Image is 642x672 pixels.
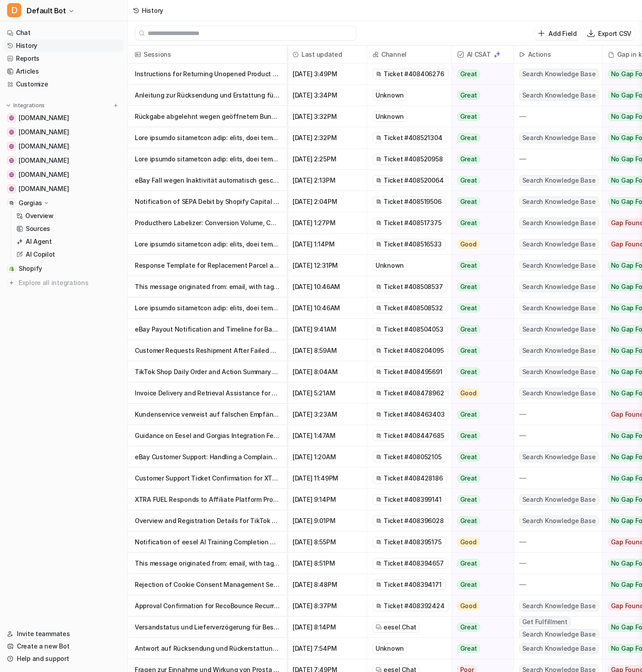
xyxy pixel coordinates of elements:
[457,516,481,525] span: Great
[291,595,363,617] span: [DATE] 8:37PM
[376,431,446,440] a: Ticket #408447685
[384,410,444,419] span: Ticket #408463403
[384,155,442,164] span: Ticket #408520958
[371,46,448,63] span: Channel
[376,516,445,525] a: Ticket #408396028
[4,640,124,652] a: Create a new Bot
[376,602,446,610] a: Ticket #408392424
[376,284,382,290] img: gorgias
[9,266,14,271] img: Shopify
[457,70,481,78] span: Great
[19,264,42,273] span: Shopify
[452,361,508,383] button: Great
[384,346,443,355] span: Ticket #408204095
[376,369,382,375] img: gorgias
[25,211,54,220] p: Overview
[135,255,280,276] p: Response Template for Replacement Parcel and Tracking Information
[4,277,124,289] a: Explore all integrations
[26,237,52,246] p: AI Agent
[291,46,363,63] span: Last updated
[376,282,444,291] a: Ticket #408508537
[291,85,363,106] span: [DATE] 3:34PM
[372,111,407,122] div: Unknown
[376,580,443,589] a: Ticket #408394171
[376,474,444,483] a: Ticket #408428186
[457,431,481,440] span: Great
[291,383,363,404] span: [DATE] 5:21AM
[376,135,382,141] img: gorgias
[452,617,508,638] button: Great
[13,248,124,261] a: AI Copilot
[7,278,16,287] img: explore all integrations
[19,128,69,137] span: [DOMAIN_NAME]
[376,176,445,185] a: Ticket #408520064
[4,262,124,275] a: ShopifyShopify
[548,29,576,38] p: Add Field
[452,425,508,446] button: Great
[291,553,363,574] span: [DATE] 8:51PM
[291,191,363,212] span: [DATE] 2:04PM
[9,129,14,135] img: xtrafuel.it
[457,389,480,398] span: Good
[457,91,481,100] span: Great
[291,212,363,234] span: [DATE] 1:27PM
[528,46,551,63] h2: Actions
[384,516,443,525] span: Ticket #408396028
[376,390,382,396] img: gorgias
[135,85,280,106] p: Anleitung zur Rücksendung und Erstattung für ungeöffnete Dose
[457,176,481,185] span: Great
[519,239,599,250] span: Search Knowledge Base
[4,65,124,78] a: Articles
[19,170,69,179] span: [DOMAIN_NAME]
[376,305,382,311] img: gorgias
[457,623,481,632] span: Great
[291,638,363,659] span: [DATE] 7:54PM
[452,191,508,212] button: Great
[457,346,481,355] span: Great
[452,170,508,191] button: Great
[452,510,508,531] button: Great
[457,367,481,376] span: Great
[4,39,124,52] a: History
[519,133,599,143] span: Search Knowledge Base
[452,63,508,85] button: Great
[291,531,363,553] span: [DATE] 8:55PM
[142,6,163,15] div: History
[26,250,55,259] p: AI Copilot
[9,200,14,206] img: Gorgias
[452,553,508,574] button: Great
[376,241,382,247] img: gorgias
[376,348,382,354] img: gorgias
[376,538,443,547] a: Ticket #408395175
[457,580,481,589] span: Great
[4,140,124,152] a: xtrafuel.fr[DOMAIN_NAME]
[384,623,416,632] span: eesel Chat
[519,69,599,79] span: Search Knowledge Base
[519,90,599,101] span: Search Knowledge Base
[131,46,283,63] span: Sessions
[452,446,508,468] button: Great
[4,168,124,181] a: xtrafuel.nl[DOMAIN_NAME]
[135,234,280,255] p: Lore ipsumdo sitametcon adip: elits, doei temp: incididu ----- ⚖️ Utlabor, Etdo, Magna, Aliquae &...
[376,582,382,588] img: gorgias
[291,148,363,170] span: [DATE] 2:25PM
[457,133,481,142] span: Great
[384,495,441,504] span: Ticket #408399141
[452,319,508,340] button: Great
[457,304,481,313] span: Great
[13,102,45,109] p: Integrations
[452,595,508,617] button: Good
[9,186,14,191] img: xtrafuel.es
[376,177,382,184] img: gorgias
[19,276,120,290] span: Explore all integrations
[384,219,441,227] span: Ticket #408517375
[384,304,442,313] span: Ticket #408508532
[376,518,382,524] img: gorgias
[452,276,508,297] button: Great
[135,148,280,170] p: Lore ipsumdo sitametcon adip: elits, doei temp: incididu ----- [utlab://etdo.magnaal5.eni/a/77M6V...
[457,453,481,461] span: Great
[457,474,481,483] span: Great
[452,85,508,106] button: Great
[452,148,508,170] button: Great
[376,539,382,545] img: gorgias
